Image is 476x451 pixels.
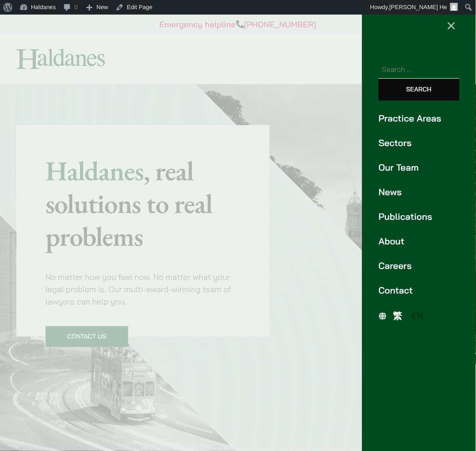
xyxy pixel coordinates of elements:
[407,309,428,324] a: EN
[379,234,460,248] a: About
[379,60,460,79] input: Search for:
[447,15,456,34] span: ×
[379,210,460,223] a: Publications
[393,310,402,322] span: 繁
[379,111,460,125] a: Practice Areas
[390,4,447,10] span: [PERSON_NAME] He
[379,161,460,174] a: Our Team
[411,310,424,322] span: EN
[389,309,407,324] a: 繁
[379,284,460,297] a: Contact
[379,136,460,150] a: Sectors
[379,79,460,101] input: Search
[379,185,460,199] a: News
[379,259,460,273] a: Careers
